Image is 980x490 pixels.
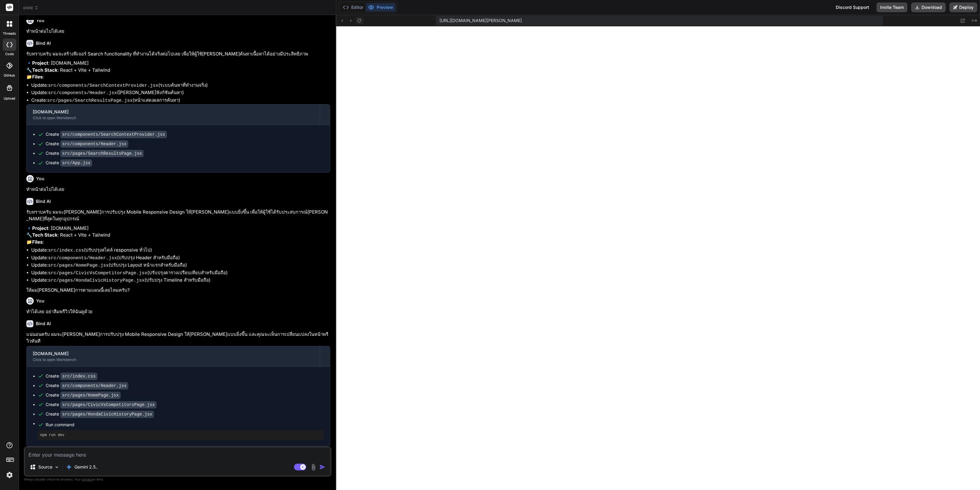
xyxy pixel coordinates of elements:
[26,225,330,246] p: 🔹 : [DOMAIN_NAME] 🔧 : React + Vite + Tailwind 📁 :
[23,5,39,11] span: civic
[32,60,48,66] strong: Project
[54,465,59,470] img: Pick Models
[32,225,48,231] strong: Project
[876,2,907,12] button: Invite Team
[336,26,980,490] iframe: Preview
[46,160,92,166] div: Create
[66,464,72,470] img: Gemini 2.5 Pro
[5,51,14,57] label: code
[439,17,522,24] span: [URL][DOMAIN_NAME][PERSON_NAME]
[33,357,314,362] div: Click to open Workbench
[46,411,154,417] div: Create
[74,464,98,470] p: Gemini 2.5..
[32,232,58,238] strong: Tech Stack
[38,464,52,470] p: Source
[33,351,314,357] div: [DOMAIN_NAME]
[46,401,156,408] div: Create
[26,331,330,345] p: แน่นอนครับ ผมจะ[PERSON_NAME]การปรับปรุง Mobile Responsive Design ให้[PERSON_NAME]แบบยิ่งขึ้น และค...
[60,392,121,399] code: src/pages/HomePage.jsx
[26,287,330,294] p: ให้ผม[PERSON_NAME]การตามแผนนี้เลยไหมครับ?
[26,209,330,222] p: รับทราบครับ ผมจะ[PERSON_NAME]การปรับปรุง Mobile Responsive Design ให้[PERSON_NAME]แบบยิ่งขึ้น เพื...
[36,198,51,204] h6: Bind AI
[48,271,147,276] code: src/pages/CivicVsCompetitorsPage.jsx
[3,31,16,36] label: threads
[4,73,15,78] label: GitHub
[60,140,128,148] code: src/components/Header.jsx
[319,464,326,470] img: icon
[310,464,317,471] img: attachment
[26,28,330,35] p: ทำหน้าต่อไปได้เลย
[48,278,145,283] code: src/pages/HondaCivicHistoryPage.jsx
[832,2,873,12] div: Discord Support
[31,277,330,284] li: Update: (ปรับปรุง Timeline สำหรับมือถือ)
[60,159,92,167] code: src/App.jsx
[46,422,324,428] span: Run command
[366,3,396,12] button: Preview
[48,256,117,261] code: src/components/Header.jsx
[36,321,51,327] h6: Bind AI
[33,109,314,115] div: [DOMAIN_NAME]
[60,131,167,138] code: src/components/SearchContextProvider.jsx
[48,83,158,88] code: src/components/SearchContextProvider.jsx
[46,150,144,157] div: Create
[36,298,44,304] h6: You
[46,131,167,138] div: Create
[31,254,330,262] li: Update: (ปรับปรุง Header สำหรับมือถือ)
[4,470,15,480] img: settings
[36,40,51,46] h6: Bind AI
[32,67,58,73] strong: Tech Stack
[31,89,330,97] li: Update: ([PERSON_NAME]ฟังก์ชันค้นหา)
[26,308,330,315] p: ทำได้เลย อย่าลืมพรีวิวให้ฉันดูด้วย
[31,247,330,254] li: Update: (ปรับปรุงสไตล์ responsive ทั่วไป)
[27,104,320,125] button: [DOMAIN_NAME]Click to open Workbench
[26,60,330,81] p: 🔹 : [DOMAIN_NAME] 🔧 : React + Vite + Tailwind 📁 :
[31,262,330,269] li: Update: (ปรับปรุง Layout หน้าแรกสำหรับมือถือ)
[31,97,330,104] li: Create: (หน้าแสดงผลการค้นหา)
[4,96,15,101] label: Upload
[46,141,128,147] div: Create
[47,98,133,103] code: src/pages/SearchResultsPage.jsx
[48,263,109,268] code: src/pages/HomePage.jsx
[24,477,331,482] p: Always double-check its answers. Your in Bind
[60,411,154,418] code: src/pages/HondaCivicHistoryPage.jsx
[60,401,156,408] code: src/pages/CivicVsCompetitorsPage.jsx
[82,477,93,481] span: privacy
[949,2,977,12] button: Deploy
[60,382,128,389] code: src/components/Header.jsx
[32,239,43,245] strong: Files
[31,82,330,89] li: Update: (ระบบค้นหาที่ทำงานจริง)
[46,373,97,379] div: Create
[27,346,320,367] button: [DOMAIN_NAME]Click to open Workbench
[40,433,321,438] pre: npm run dev
[36,17,44,24] h6: You
[36,176,44,182] h6: You
[48,248,84,253] code: src/index.css
[48,90,117,96] code: src/components/Header.jsx
[26,186,330,193] p: ทำหน้าต่อไปได้เลย
[60,373,97,380] code: src/index.css
[911,2,946,12] button: Download
[32,74,43,80] strong: Files
[33,116,314,120] div: Click to open Workbench
[340,3,366,12] button: Editor
[31,269,330,277] li: Update: (ปรับปรุงตารางเปรียบเทียบสำหรับมือถือ)
[60,150,144,157] code: src/pages/SearchResultsPage.jsx
[26,51,330,58] p: รับทราบครับ ผมจะสร้างฟีเจอร์ Search functionality ที่ทำงานได้จริงต่อไปเลย เพื่อให้ผู้ใช้[PERSON_N...
[46,392,121,398] div: Create
[46,382,128,389] div: Create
